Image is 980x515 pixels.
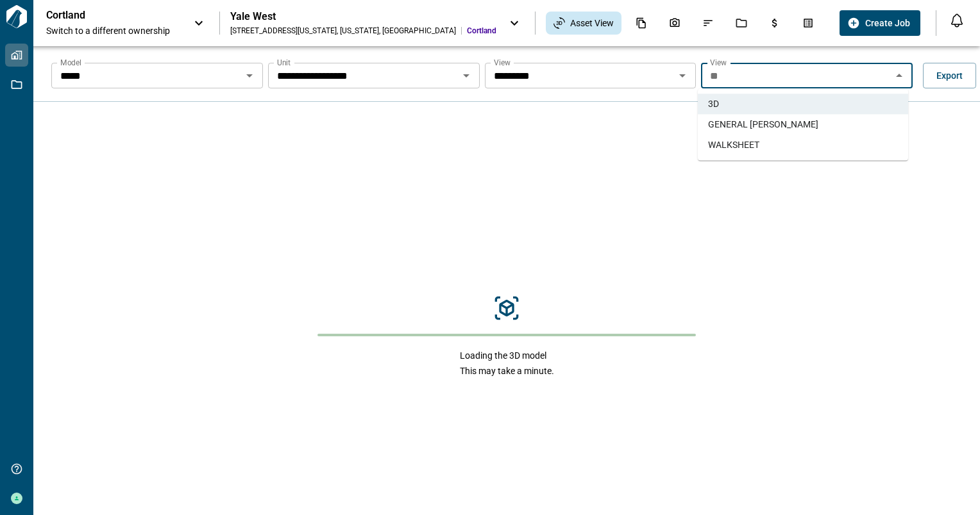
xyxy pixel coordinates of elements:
[947,10,967,31] button: Open notification feed
[710,57,727,68] label: View
[628,12,655,34] div: Documents
[661,12,688,34] div: Photos
[570,17,614,29] span: Asset View
[708,138,759,151] span: WALKSHEET
[546,12,621,35] div: Asset View
[923,63,976,88] button: Export
[460,349,554,362] span: Loading the 3D model
[865,17,910,29] span: Create Job
[230,10,496,23] div: Yale West
[60,57,81,68] label: Model
[795,12,822,34] div: Takeoff Center
[708,97,719,110] span: 3D
[761,12,788,34] div: Budgets
[936,69,963,82] span: Export
[494,57,511,68] label: View
[46,24,181,37] span: Switch to a different ownership
[840,10,920,36] button: Create Job
[695,12,722,34] div: Issues & Info
[708,118,818,131] span: GENERAL [PERSON_NAME]
[230,26,456,36] div: [STREET_ADDRESS][US_STATE] , [US_STATE] , [GEOGRAPHIC_DATA]
[467,26,496,36] span: Cortland
[457,67,475,85] button: Open
[890,67,908,85] button: Close
[46,9,162,22] p: Cortland
[460,364,554,377] span: This may take a minute.
[728,12,755,34] div: Jobs
[673,67,691,85] button: Open
[241,67,258,85] button: Open
[277,57,291,68] label: Unit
